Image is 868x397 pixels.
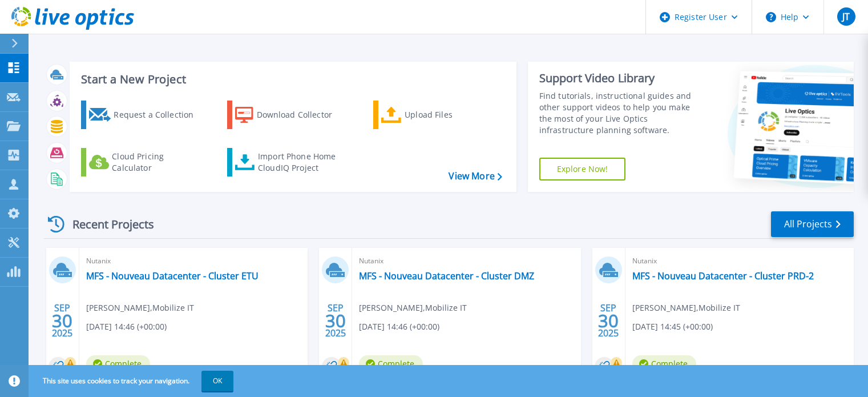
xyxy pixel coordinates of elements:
[539,71,703,86] div: Support Video Library
[81,101,208,129] a: Request a Collection
[632,270,814,282] a: MFS - Nouveau Datacenter - Cluster PRD-2
[31,371,233,391] span: This site uses cookies to track your navigation.
[258,151,347,174] div: Import Phone Home CloudIQ Project
[201,371,233,391] button: OK
[325,316,346,326] span: 30
[539,158,626,181] a: Explore Now!
[359,255,574,267] span: Nutanix
[632,355,696,372] span: Complete
[86,255,301,267] span: Nutanix
[112,151,203,174] div: Cloud Pricing Calculator
[86,302,194,314] span: [PERSON_NAME] , Mobilize IT
[257,103,348,126] div: Download Collector
[842,12,850,21] span: JT
[597,300,619,342] div: SEP 2025
[373,101,500,129] a: Upload Files
[632,320,713,333] span: [DATE] 14:45 (+00:00)
[405,103,496,126] div: Upload Files
[51,300,73,342] div: SEP 2025
[539,90,703,136] div: Find tutorials, instructional guides and other support videos to help you make the most of your L...
[359,355,423,372] span: Complete
[359,302,467,314] span: [PERSON_NAME] , Mobilize IT
[359,320,439,333] span: [DATE] 14:46 (+00:00)
[86,355,150,372] span: Complete
[325,300,346,342] div: SEP 2025
[632,302,740,314] span: [PERSON_NAME] , Mobilize IT
[86,270,259,282] a: MFS - Nouveau Datacenter - Cluster ETU
[114,103,205,126] div: Request a Collection
[227,101,354,129] a: Download Collector
[449,171,502,182] a: View More
[44,210,169,238] div: Recent Projects
[598,316,619,326] span: 30
[86,320,167,333] span: [DATE] 14:46 (+00:00)
[632,255,847,267] span: Nutanix
[81,148,208,177] a: Cloud Pricing Calculator
[771,211,854,237] a: All Projects
[359,270,534,282] a: MFS - Nouveau Datacenter - Cluster DMZ
[52,316,72,326] span: 30
[81,73,502,86] h3: Start a New Project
